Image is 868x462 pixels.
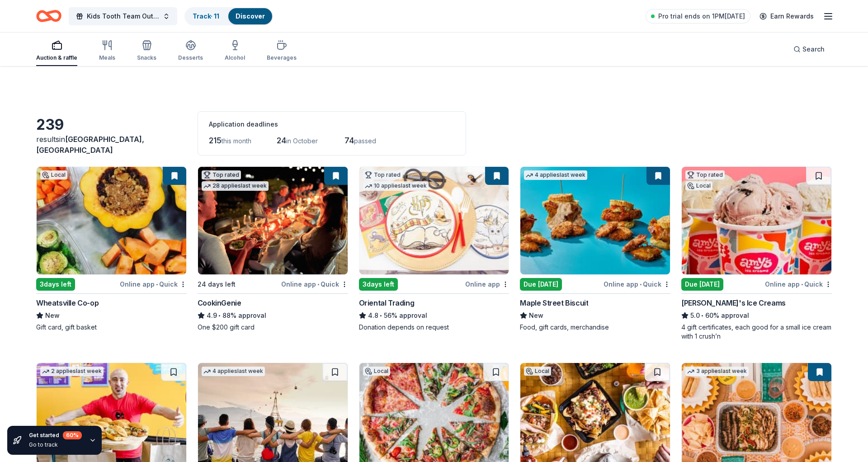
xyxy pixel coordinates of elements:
[368,310,378,321] span: 4.8
[685,367,749,376] div: 3 applies last week
[685,170,725,179] div: Top rated
[87,11,159,22] span: Kids Tooth Team Outreach Gala
[218,312,221,319] span: •
[359,167,509,274] img: Image for Oriental Trading
[40,170,67,179] div: Local
[40,367,104,376] div: 2 applies last week
[63,431,82,439] div: 60 %
[198,297,241,308] div: CookinGenie
[120,278,187,290] div: Online app Quick
[363,170,402,179] div: Top rated
[36,116,187,134] div: 239
[681,297,786,308] div: [PERSON_NAME]'s Ice Creams
[354,137,376,145] span: passed
[524,367,551,376] div: Local
[681,323,832,341] div: 4 gift certificates, each good for a small ice cream with 1 crush’n
[465,278,509,290] div: Online app
[209,136,222,145] span: 215
[802,44,825,55] span: Search
[359,166,509,332] a: Image for Oriental TradingTop rated10 applieslast week3days leftOnline appOriental Trading4.8•56%...
[765,278,832,290] div: Online app Quick
[681,278,723,291] div: Due [DATE]
[99,36,115,66] button: Meals
[202,170,241,179] div: Top rated
[640,281,642,288] span: •
[344,136,354,145] span: 74
[198,310,348,321] div: 88% approval
[646,9,750,24] a: Pro trial ends on 1PM[DATE]
[281,278,348,290] div: Online app Quick
[236,12,265,20] a: Discover
[156,281,158,288] span: •
[363,181,429,191] div: 10 applies last week
[178,54,203,61] div: Desserts
[529,310,543,321] span: New
[520,167,670,274] img: Image for Maple Street Biscuit
[36,135,144,155] span: [GEOGRAPHIC_DATA], [GEOGRAPHIC_DATA]
[69,7,177,25] button: Kids Tooth Team Outreach Gala
[193,12,219,20] a: Track· 11
[198,279,236,290] div: 24 days left
[681,310,832,321] div: 60% approval
[36,134,187,156] div: results
[380,312,382,319] span: •
[202,181,269,191] div: 28 applies last week
[520,166,670,332] a: Image for Maple Street Biscuit4 applieslast weekDue [DATE]Online app•QuickMaple Street BiscuitNew...
[277,136,286,145] span: 24
[359,310,509,321] div: 56% approval
[99,54,115,61] div: Meals
[178,36,203,66] button: Desserts
[36,323,187,332] div: Gift card, gift basket
[524,170,587,180] div: 4 applies last week
[36,166,187,332] a: Image for Wheatsville Co-opLocal3days leftOnline app•QuickWheatsville Co-opNewGift card, gift basket
[207,310,217,321] span: 4.9
[36,278,75,291] div: 3 days left
[45,310,60,321] span: New
[690,310,700,321] span: 5.0
[685,181,712,190] div: Local
[786,40,832,58] button: Search
[37,167,186,274] img: Image for Wheatsville Co-op
[801,281,803,288] span: •
[520,278,562,291] div: Due [DATE]
[36,54,77,61] div: Auction & raffle
[682,167,831,274] img: Image for Amy's Ice Creams
[198,167,348,274] img: Image for CookinGenie
[225,36,245,66] button: Alcohol
[137,54,156,61] div: Snacks
[36,135,144,155] span: in
[658,11,745,22] span: Pro trial ends on 1PM[DATE]
[681,166,832,341] a: Image for Amy's Ice CreamsTop ratedLocalDue [DATE]Online app•Quick[PERSON_NAME]'s Ice Creams5.0•6...
[520,323,670,332] div: Food, gift cards, merchandise
[520,297,588,308] div: Maple Street Biscuit
[286,137,318,145] span: in October
[317,281,319,288] span: •
[267,54,297,61] div: Beverages
[754,8,819,24] a: Earn Rewards
[202,367,265,376] div: 4 applies last week
[702,312,704,319] span: •
[363,367,390,376] div: Local
[209,119,455,130] div: Application deadlines
[604,278,670,290] div: Online app Quick
[198,323,348,332] div: One $200 gift card
[225,54,245,61] div: Alcohol
[359,323,509,332] div: Donation depends on request
[137,36,156,66] button: Snacks
[359,297,415,308] div: Oriental Trading
[184,7,273,25] button: Track· 11Discover
[29,441,82,448] div: Go to track
[267,36,297,66] button: Beverages
[29,431,82,439] div: Get started
[36,5,61,27] a: Home
[36,297,99,308] div: Wheatsville Co-op
[198,166,348,332] a: Image for CookinGenieTop rated28 applieslast week24 days leftOnline app•QuickCookinGenie4.9•88% a...
[36,36,77,66] button: Auction & raffle
[222,137,251,145] span: this month
[359,278,398,291] div: 3 days left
